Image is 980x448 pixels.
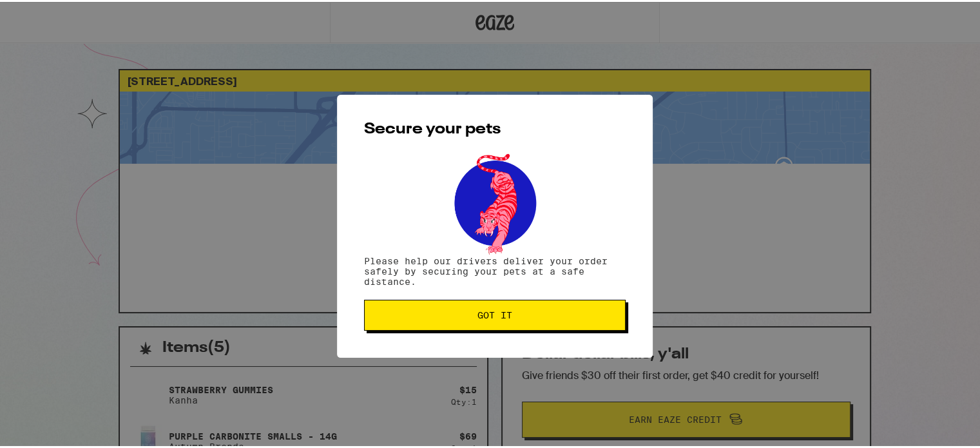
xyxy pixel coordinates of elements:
[442,148,548,254] img: pets
[8,9,93,19] span: Hi. Need any help?
[364,254,626,285] p: Please help our drivers deliver your order safely by securing your pets at a safe distance.
[364,298,626,329] button: Got it
[364,120,626,135] h2: Secure your pets
[477,309,512,318] span: Got it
